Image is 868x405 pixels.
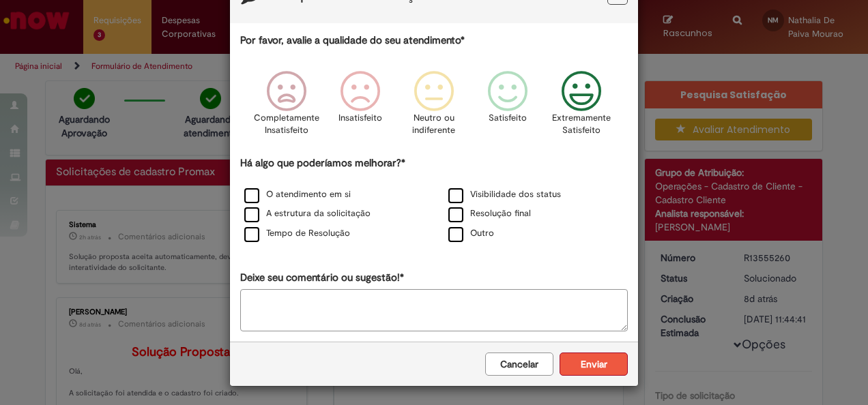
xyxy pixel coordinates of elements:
[560,352,628,376] button: Enviar
[399,61,469,154] div: Neutro ou indiferente
[325,61,395,154] div: Insatisfeito
[244,227,350,240] label: Tempo de Resolução
[448,207,531,220] label: Resolução final
[244,188,351,201] label: O atendimento em si
[547,61,616,154] div: Extremamente Satisfeito
[240,271,404,285] label: Deixe seu comentário ou sugestão!*
[409,112,459,137] p: Neutro ou indiferente
[448,188,561,201] label: Visibilidade dos status
[489,112,527,125] p: Satisfeito
[552,112,611,137] p: Extremamente Satisfeito
[254,112,319,137] p: Completamente Insatisfeito
[251,61,321,154] div: Completamente Insatisfeito
[485,352,553,376] button: Cancelar
[338,112,382,125] p: Insatisfeito
[240,33,465,48] label: Por favor, avalie a qualidade do seu atendimento*
[473,61,542,154] div: Satisfeito
[448,227,494,240] label: Outro
[244,207,371,220] label: A estrutura da solicitação
[240,156,628,244] div: Há algo que poderíamos melhorar?*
